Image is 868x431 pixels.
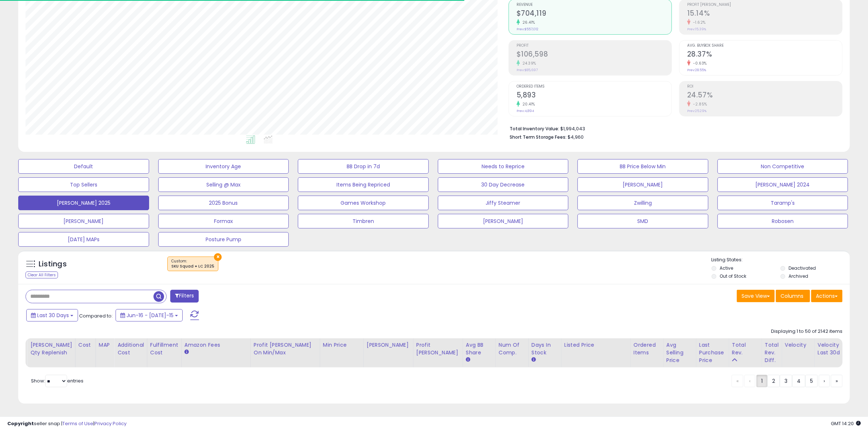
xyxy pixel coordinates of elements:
[298,214,429,228] button: Timbren
[577,196,708,210] button: Zwilling
[568,134,584,141] span: $4,960
[720,273,746,279] label: Out of Stock
[517,85,672,89] span: Ordered Items
[250,338,320,367] th: The percentage added to the cost of goods (COGS) that forms the calculator for Min & Max prices.
[438,196,569,210] button: Jiffy Steamer
[517,109,534,113] small: Prev: 4,894
[26,309,78,322] button: Last 30 Days
[785,341,811,349] div: Velocity
[214,253,222,261] button: ×
[789,273,808,279] label: Archived
[690,101,707,107] small: -2.85%
[699,341,726,364] div: Last Purchase Price
[831,420,861,427] span: 2025-08-15 14:20 GMT
[170,290,199,303] button: Filters
[184,341,248,349] div: Amazon Fees
[158,196,289,210] button: 2025 Bonus
[690,20,706,25] small: -1.62%
[18,214,149,228] button: [PERSON_NAME]
[720,265,733,271] label: Active
[517,68,538,72] small: Prev: $85,697
[517,50,672,60] h2: $106,598
[771,328,842,335] div: Displaying 1 to 50 of 2142 items
[690,61,707,66] small: -0.63%
[18,177,149,192] button: Top Sellers
[27,338,75,367] th: Please note that this number is a calculation based on your required days of coverage and your ve...
[687,50,842,60] h2: 28.37%
[158,214,289,228] button: Formax
[18,196,149,210] button: [PERSON_NAME] 2025
[767,375,780,387] a: 2
[7,420,126,427] div: seller snap | |
[687,68,706,72] small: Prev: 28.55%
[756,375,767,387] a: 1
[7,420,34,427] strong: Copyright
[298,196,429,210] button: Games Workshop
[811,290,842,302] button: Actions
[564,341,627,349] div: Listed Price
[158,177,289,192] button: Selling @ Max
[117,341,144,357] div: Additional Cost
[687,9,842,19] h2: 15.14%
[37,312,69,319] span: Last 30 Days
[126,312,174,319] span: Jun-16 - [DATE]-15
[416,341,460,357] div: Profit [PERSON_NAME]
[517,9,672,19] h2: $704,119
[687,91,842,101] h2: 24.57%
[687,44,842,48] span: Avg. Buybox Share
[517,3,672,7] span: Revenue
[577,177,708,192] button: [PERSON_NAME]
[517,27,538,31] small: Prev: $557,012
[732,341,759,357] div: Total Rev.
[836,377,838,385] span: »
[776,290,810,302] button: Columns
[18,159,149,174] button: Default
[634,341,660,357] div: Ordered Items
[438,214,569,228] button: [PERSON_NAME]
[765,341,779,364] div: Total Rev. Diff.
[520,20,535,25] small: 26.41%
[510,134,567,140] b: Short Term Storage Fees:
[438,159,569,174] button: Needs to Reprice
[520,101,535,107] small: 20.41%
[510,126,559,132] b: Total Inventory Value:
[323,341,361,349] div: Min Price
[184,349,189,355] small: Amazon Fees.
[687,27,706,31] small: Prev: 15.39%
[26,272,58,278] div: Clear All Filters
[150,341,178,357] div: Fulfillment Cost
[39,259,67,269] h5: Listings
[78,341,93,349] div: Cost
[31,377,83,384] span: Show: entries
[30,341,72,357] div: [PERSON_NAME] Qty Replenish
[254,341,317,357] div: Profit [PERSON_NAME] on Min/Max
[62,420,93,427] a: Terms of Use
[687,109,707,113] small: Prev: 25.29%
[466,341,493,357] div: Avg BB Share
[532,357,536,363] small: Days In Stock.
[717,159,848,174] button: Non Competitive
[94,420,126,427] a: Privacy Policy
[781,292,803,300] span: Columns
[18,232,149,247] button: [DATE] MAPs
[466,357,470,363] small: Avg BB Share.
[158,159,289,174] button: Inventory Age
[666,341,693,364] div: Avg Selling Price
[717,214,848,228] button: Robosen
[824,377,825,385] span: ›
[520,61,536,66] small: 24.39%
[717,196,848,210] button: Taramp's
[532,341,558,357] div: Days In Stock
[158,232,289,247] button: Posture Pump
[717,177,848,192] button: [PERSON_NAME] 2024
[517,91,672,101] h2: 5,893
[510,124,837,132] li: $1,994,043
[171,264,214,269] div: SKU Squad = LC 2025
[79,312,113,319] span: Compared to:
[687,3,842,7] span: Profit [PERSON_NAME]
[438,177,569,192] button: 30 Day Decrease
[298,159,429,174] button: BB Drop in 7d
[712,257,850,263] p: Listing States:
[298,177,429,192] button: Items Being Repriced
[517,44,672,48] span: Profit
